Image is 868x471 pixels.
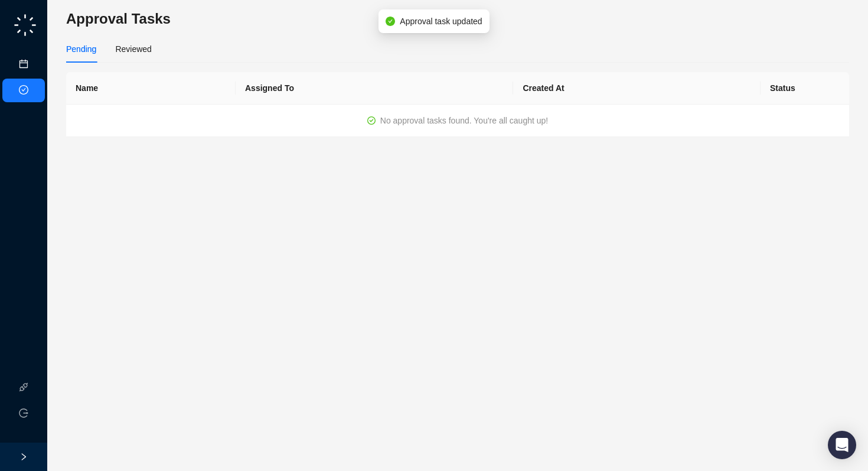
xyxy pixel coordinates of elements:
span: check-circle [386,17,395,26]
th: Assigned To [236,72,513,105]
span: logout [19,408,28,418]
th: Status [761,72,849,105]
div: Open Intercom Messenger [828,431,856,459]
img: logo-small-C4UdH2pc.png [12,12,38,38]
th: Created At [513,72,761,105]
th: Name [66,72,236,105]
div: Pending [66,43,96,56]
h3: Approval Tasks [66,9,849,28]
span: No approval tasks found. You're all caught up! [380,116,548,125]
span: right [19,453,28,461]
div: Reviewed [115,43,151,56]
span: Approval task updated [400,15,482,28]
